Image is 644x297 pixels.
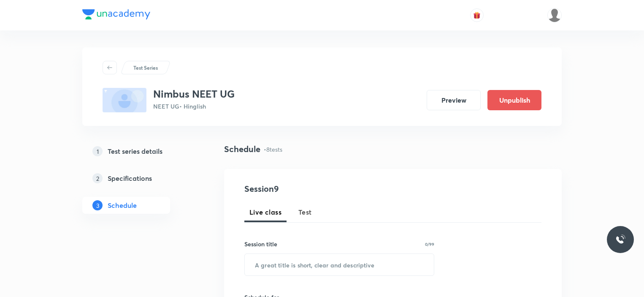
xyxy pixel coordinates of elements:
[153,102,235,111] p: NEET UG • Hinglish
[244,183,398,195] h4: Session 9
[245,254,434,275] input: A great title is short, clear and descriptive
[82,170,197,187] a: 2Specifications
[427,90,481,110] button: Preview
[249,207,281,217] span: Live class
[298,207,312,217] span: Test
[82,9,150,19] img: Company Logo
[92,200,103,210] p: 3
[92,173,103,183] p: 2
[224,143,260,155] h4: Schedule
[103,88,146,112] img: fallback-thumbnail.png
[425,242,434,246] p: 0/99
[547,8,562,22] img: Organic Chemistry
[108,173,152,183] h5: Specifications
[82,9,150,22] a: Company Logo
[244,240,277,248] h6: Session title
[92,146,103,156] p: 1
[470,8,484,22] button: avatar
[264,145,282,154] p: • 8 tests
[153,88,235,100] h3: Nimbus NEET UG
[108,200,137,210] h5: Schedule
[615,234,625,245] img: ttu
[133,64,158,71] p: Test Series
[82,143,197,160] a: 1Test series details
[473,11,481,19] img: avatar
[487,90,541,110] button: Unpublish
[108,146,162,156] h5: Test series details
